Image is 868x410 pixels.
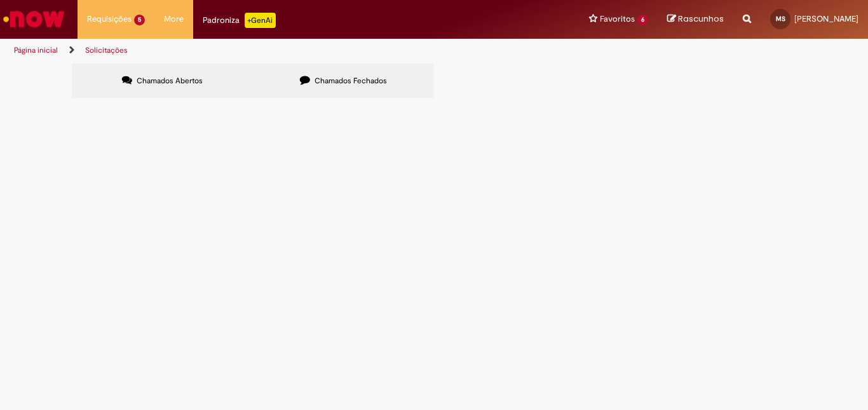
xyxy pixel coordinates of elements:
[164,13,184,25] span: More
[776,15,785,23] span: MS
[137,76,203,86] span: Chamados Abertos
[637,15,648,25] span: 6
[1,6,67,32] img: ServiceNow
[315,76,387,86] span: Chamados Fechados
[678,13,724,25] span: Rascunhos
[85,45,128,55] a: Solicitações
[794,13,858,24] span: [PERSON_NAME]
[14,45,58,55] a: Página inicial
[667,13,724,25] a: Rascunhos
[600,13,635,25] span: Favoritos
[203,13,276,28] div: Padroniza
[10,39,569,62] ul: Trilhas de página
[87,13,132,25] span: Requisições
[134,15,145,25] span: 5
[245,13,276,28] p: +GenAi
